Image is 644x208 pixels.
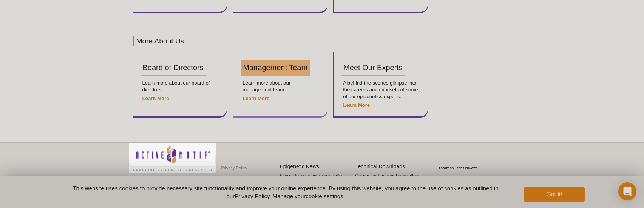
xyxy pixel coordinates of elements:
[219,174,259,185] a: Terms & Conditions
[341,80,420,100] p: A behind-the-scenes glimpse into the careers and mindsets of some of our epigenetics experts.
[241,80,320,93] p: Learn more about our management team.
[341,60,405,76] a: Meet Our Experts
[618,182,636,200] div: Open Intercom Messenger
[355,173,427,192] p: Get our brochures and newsletters, or request them by mail.
[355,163,427,170] h4: Technical Downloads
[133,36,428,46] h2: More About Us
[280,163,352,170] h4: Epigenetic News
[141,80,219,93] p: Learn more about our board of directors.
[524,187,584,202] button: Got it!
[142,96,169,101] a: Learn More
[343,102,370,108] a: Learn More
[143,63,204,72] span: Board of Directors
[242,96,269,101] a: Learn More
[439,167,478,169] a: ABOUT SSL CERTIFICATES
[431,156,488,173] table: Click to Verify - This site chose Symantec SSL for secure e-commerce and confidential communicati...
[141,60,206,76] a: Board of Directors
[343,63,403,72] span: Meet Our Experts
[129,143,216,173] img: Active Motif,
[306,193,343,199] button: cookie settings
[60,184,512,200] p: This website uses cookies to provide necessary site functionality and improve your online experie...
[243,63,307,72] span: Management Team
[241,60,310,76] a: Management Team
[235,193,269,199] a: Privacy Policy
[219,162,249,174] a: Privacy Policy
[280,173,352,198] p: Sign up for our monthly newsletter highlighting recent publications in the field of epigenetics.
